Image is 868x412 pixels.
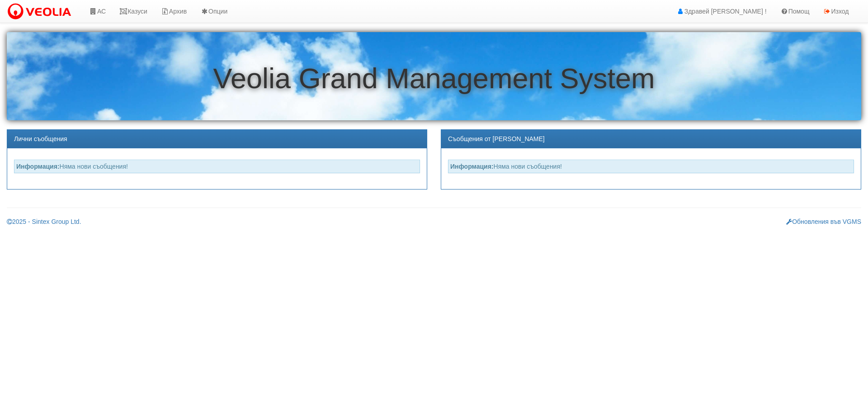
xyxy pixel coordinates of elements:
div: Съобщения от [PERSON_NAME] [441,130,861,148]
a: 2025 - Sintex Group Ltd. [7,218,81,225]
div: Няма нови съобщения! [14,160,420,173]
strong: Информация: [450,163,494,170]
img: VeoliaLogo.png [7,2,75,21]
a: Обновления във VGMS [786,218,861,225]
strong: Информация: [16,163,60,170]
div: Лични съобщения [7,130,427,148]
div: Няма нови съобщения! [448,160,854,173]
h1: Veolia Grand Management System [7,63,861,94]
